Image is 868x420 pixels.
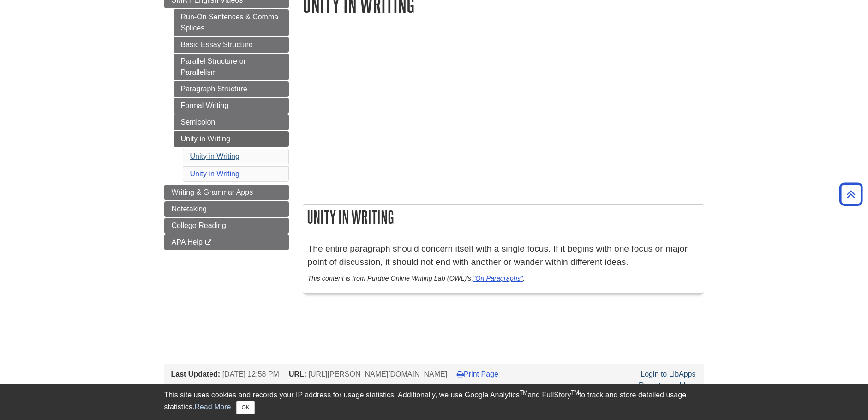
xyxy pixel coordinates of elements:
[174,98,289,114] a: Formal Writing
[520,390,527,396] sup: TM
[457,370,464,378] i: Print Page
[164,201,289,217] a: Notetaking
[174,131,289,147] a: Unity in Writing
[308,274,699,284] p: This content is from Purdue Online Writing Lab (OWL)'s, .
[164,234,289,250] a: APA Help
[309,370,448,378] span: [URL][PERSON_NAME][DOMAIN_NAME]
[190,170,239,178] a: Unity in Writing
[303,205,704,229] h2: Unity in Writing
[194,403,231,411] a: Read More
[473,275,523,282] a: "On Paragraphs"
[174,54,289,80] a: Parallel Structure or Parallelism
[164,185,289,200] a: Writing & Grammar Apps
[308,242,699,269] p: The entire paragraph should concern itself with a single focus. If it begins with one focus or ma...
[457,370,498,378] a: Print Page
[236,401,254,414] button: Close
[171,370,221,378] span: Last Updated:
[174,9,289,36] a: Run-On Sentences & Comma Splices
[190,152,239,160] a: Unity in Writing
[174,37,289,53] a: Basic Essay Structure
[164,390,704,414] div: This site uses cookies and records your IP address for usage statistics. Additionally, we use Goo...
[172,238,203,246] span: APA Help
[174,114,289,130] a: Semicolon
[639,381,696,389] a: Report a problem
[204,240,212,246] i: This link opens in a new window
[641,370,695,378] a: Login to LibApps
[164,218,289,234] a: College Reading
[172,188,253,196] span: Writing & Grammar Apps
[222,370,279,378] span: [DATE] 12:58 PM
[172,205,207,213] span: Notetaking
[571,390,579,396] sup: TM
[289,370,306,378] span: URL:
[174,81,289,97] a: Paragraph Structure
[836,188,866,200] a: Back to Top
[172,222,226,229] span: College Reading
